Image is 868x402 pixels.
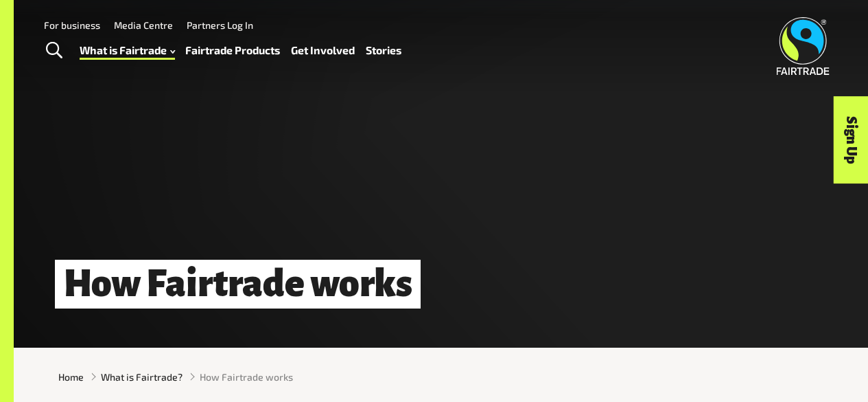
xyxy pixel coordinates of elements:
[185,41,280,60] a: Fairtrade Products
[80,41,175,60] a: What is Fairtrade
[777,17,830,75] img: Fairtrade Australia New Zealand logo
[114,19,173,31] a: Media Centre
[55,260,421,309] h1: How Fairtrade works
[366,41,401,60] a: Stories
[187,19,253,31] a: Partners Log In
[37,34,71,68] a: Toggle Search
[44,19,100,31] a: For business
[101,370,183,384] a: What is Fairtrade?
[58,370,84,384] a: Home
[200,370,293,384] span: How Fairtrade works
[291,41,355,60] a: Get Involved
